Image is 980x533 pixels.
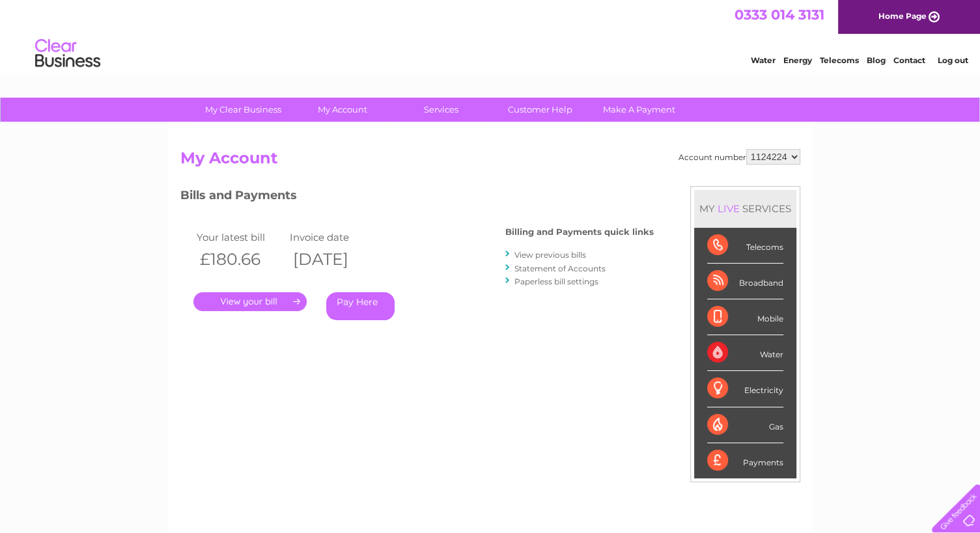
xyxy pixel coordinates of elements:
a: Statement of Accounts [514,264,606,273]
div: MY SERVICES [694,190,796,227]
a: Paperless bill settings [514,277,598,286]
a: 0333 014 3131 [735,7,824,23]
div: Mobile [707,299,783,335]
div: Gas [707,407,783,443]
h2: My Account [180,149,800,174]
a: Blog [867,55,886,65]
a: Pay Here [326,292,395,320]
a: Contact [893,55,925,65]
th: £180.66 [193,246,287,273]
a: View previous bills [514,250,586,260]
th: [DATE] [287,246,380,273]
div: Electricity [707,371,783,407]
a: Customer Help [486,98,594,122]
div: Broadband [707,264,783,299]
div: Clear Business is a trading name of Verastar Limited (registered in [GEOGRAPHIC_DATA] No. 3667643... [183,7,798,63]
a: Log out [937,55,968,65]
td: Invoice date [287,228,380,246]
a: My Clear Business [189,98,297,122]
img: logo.png [35,34,101,74]
div: Payments [707,443,783,478]
a: Make A Payment [585,98,693,122]
a: Telecoms [820,55,859,65]
td: Your latest bill [193,228,287,246]
div: Account number [679,149,800,165]
h3: Bills and Payments [180,186,654,209]
a: Water [751,55,776,65]
div: Water [707,335,783,371]
a: Services [387,98,495,122]
h4: Billing and Payments quick links [505,227,654,237]
a: My Account [288,98,396,122]
div: LIVE [715,202,742,215]
a: Energy [783,55,812,65]
div: Telecoms [707,228,783,264]
a: . [193,292,307,311]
